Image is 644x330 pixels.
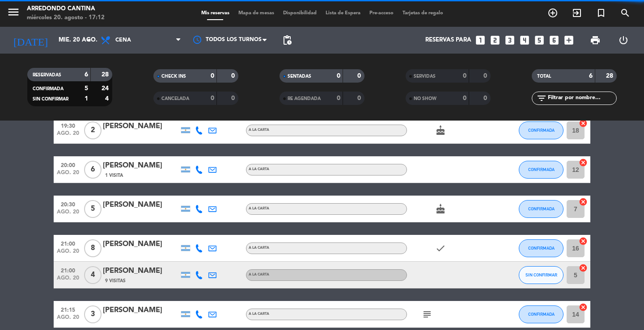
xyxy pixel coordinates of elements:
[103,265,179,277] div: [PERSON_NAME]
[504,34,516,46] i: looks_3
[519,34,530,46] i: looks_4
[57,304,79,314] span: 21:15
[572,8,582,18] i: exit_to_app
[534,34,545,46] i: looks_5
[483,95,489,101] strong: 0
[249,128,269,132] span: A LA CARTA
[85,96,88,102] strong: 1
[609,27,637,54] div: LOG OUT
[7,5,20,22] button: menu
[84,161,102,179] span: 6
[57,130,79,141] span: ago. 20
[27,4,105,13] div: Arredondo Cantina
[231,95,237,101] strong: 0
[519,239,563,257] button: CONFIRMADA
[84,239,102,257] span: 8
[211,73,214,79] strong: 0
[7,5,20,19] i: menu
[231,73,237,79] strong: 0
[606,73,615,79] strong: 28
[57,120,79,130] span: 19:30
[463,73,466,79] strong: 0
[321,11,365,16] span: Lista de Espera
[357,73,363,79] strong: 0
[463,95,466,101] strong: 0
[84,200,102,218] span: 5
[519,161,563,179] button: CONFIRMADA
[528,246,555,251] span: CONFIRMADA
[85,85,88,92] strong: 5
[519,200,563,218] button: CONFIRMADA
[57,238,79,248] span: 21:00
[161,96,189,101] span: CANCELADA
[85,71,88,78] strong: 6
[337,95,340,101] strong: 0
[57,265,79,275] span: 21:00
[102,85,110,92] strong: 24
[33,73,61,77] span: RESERVADAS
[57,170,79,180] span: ago. 20
[620,8,631,18] i: search
[103,305,179,316] div: [PERSON_NAME]
[197,11,234,16] span: Mis reservas
[537,74,551,79] span: TOTAL
[489,34,501,46] i: looks_two
[596,8,606,18] i: turned_in_not
[528,312,555,317] span: CONFIRMADA
[103,160,179,171] div: [PERSON_NAME]
[249,246,269,250] span: A LA CARTA
[547,8,558,18] i: add_circle_outline
[103,121,179,132] div: [PERSON_NAME]
[414,74,436,79] span: SERVIDAS
[234,11,279,16] span: Mapa de mesas
[33,87,64,91] span: CONFIRMADA
[7,30,54,50] i: [DATE]
[475,34,486,46] i: looks_one
[102,71,110,78] strong: 28
[249,312,269,316] span: A LA CARTA
[525,272,557,277] span: SIN CONFIRMAR
[365,11,398,16] span: Pre-acceso
[84,266,102,284] span: 4
[57,159,79,170] span: 20:00
[357,95,363,101] strong: 0
[590,35,601,46] span: print
[398,11,448,16] span: Tarjetas de regalo
[563,34,575,46] i: add_box
[249,167,269,171] span: A LA CARTA
[84,121,102,139] span: 2
[422,309,432,320] i: subject
[211,95,214,101] strong: 0
[579,119,588,128] i: cancel
[618,35,629,46] i: power_settings_new
[105,277,126,284] span: 9 Visitas
[435,243,446,254] i: check
[579,303,588,312] i: cancel
[519,305,563,323] button: CONFIRMADA
[548,34,560,46] i: looks_6
[282,35,292,46] span: pending_actions
[579,263,588,272] i: cancel
[288,74,311,79] span: SENTADAS
[249,273,269,276] span: A LA CARTA
[105,172,123,179] span: 1 Visita
[528,167,555,172] span: CONFIRMADA
[57,314,79,325] span: ago. 20
[57,275,79,285] span: ago. 20
[115,37,131,43] span: Cena
[435,125,446,136] i: cake
[279,11,321,16] span: Disponibilidad
[103,199,179,211] div: [PERSON_NAME]
[161,74,186,79] span: CHECK INS
[57,199,79,209] span: 20:30
[579,158,588,167] i: cancel
[103,238,179,250] div: [PERSON_NAME]
[27,13,105,22] div: miércoles 20. agosto - 17:12
[337,73,340,79] strong: 0
[589,73,593,79] strong: 6
[519,121,563,139] button: CONFIRMADA
[528,128,555,133] span: CONFIRMADA
[33,97,68,101] span: SIN CONFIRMAR
[288,96,321,101] span: RE AGENDADA
[579,237,588,246] i: cancel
